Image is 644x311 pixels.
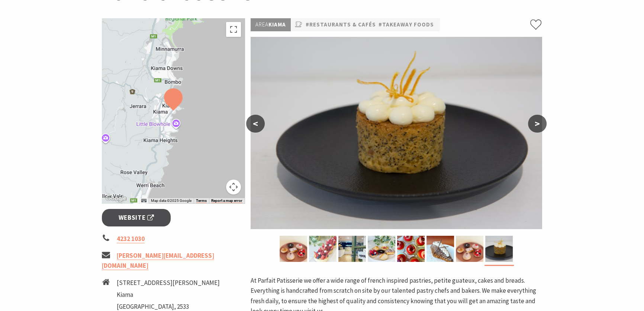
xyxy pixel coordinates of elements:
[246,115,265,133] button: <
[255,21,268,28] span: Area
[528,115,547,133] button: >
[306,20,376,29] a: #Restaurants & Cafés
[117,235,145,243] a: 4232 1030
[117,278,220,288] li: [STREET_ADDRESS][PERSON_NAME]
[102,209,171,226] a: Website
[211,199,242,203] a: Report a map error
[141,198,146,203] button: Keyboard shortcuts
[251,37,542,229] img: orange and almond
[151,199,191,203] span: Map data ©2025 Google
[104,194,128,203] a: Open this area in Google Maps (opens a new window)
[226,180,241,194] button: Map camera controls
[485,236,513,262] img: orange and almond
[104,194,128,203] img: Google
[226,22,241,37] button: Toggle fullscreen view
[119,213,154,223] span: Website
[102,251,214,270] a: [PERSON_NAME][EMAIL_ADDRESS][DOMAIN_NAME]
[379,20,434,29] a: #Takeaway Foods
[251,18,291,31] p: Kiama
[196,199,207,203] a: Terms (opens in new tab)
[117,290,220,300] li: Kiama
